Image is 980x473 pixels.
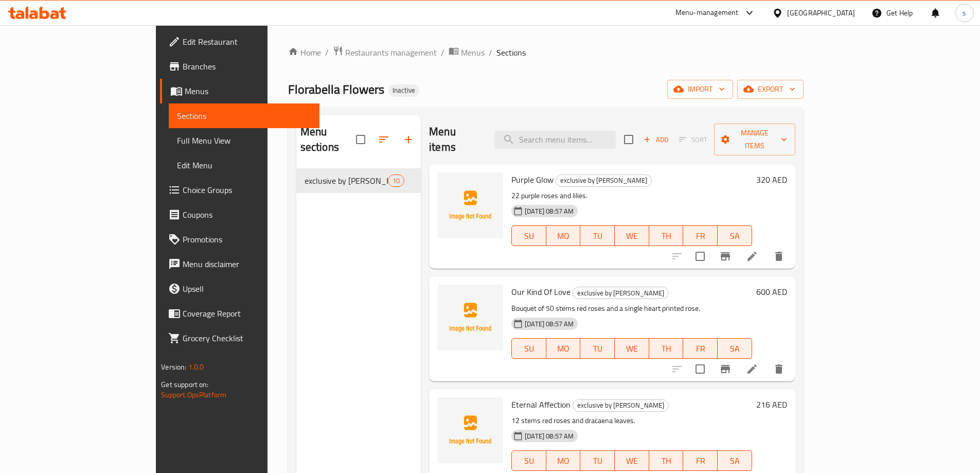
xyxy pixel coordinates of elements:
button: SU [511,450,546,471]
span: 1.0.0 [188,360,204,374]
span: Select all sections [350,129,371,150]
span: MO [550,341,577,356]
a: Menus [160,79,319,103]
span: FR [687,341,714,356]
span: Add [642,134,670,146]
a: Edit Restaurant [160,29,319,54]
button: Add section [396,127,421,152]
a: Edit menu item [746,250,758,262]
a: Restaurants management [333,46,437,59]
h2: Menu sections [300,124,356,155]
span: TH [653,341,680,356]
span: 10 [388,176,404,186]
span: TU [584,453,611,468]
button: TH [649,450,684,471]
img: Purple Glow [437,172,503,238]
h6: 320 AED [756,172,787,187]
span: Select to update [689,358,711,380]
a: Choice Groups [160,178,319,202]
span: import [675,83,725,96]
span: Upsell [183,283,311,295]
span: MO [550,453,577,468]
span: FR [687,229,714,243]
span: Manage items [722,127,787,152]
span: Edit Restaurant [183,36,311,48]
span: [DATE] 08:57 AM [521,319,578,329]
button: MO [546,225,581,246]
a: Coupons [160,202,319,227]
img: Our Kind Of Love [437,285,503,351]
button: FR [683,450,718,471]
button: SU [511,338,546,359]
span: FR [687,453,714,468]
a: Support.OpsPlatform [161,388,226,401]
h6: 600 AED [756,285,787,299]
button: Branch-specific-item [713,357,738,381]
button: import [667,80,733,99]
span: exclusive by [PERSON_NAME] [573,287,668,299]
p: 12 stems red roses and dracaena leaves. [511,414,752,427]
button: TH [649,338,684,359]
span: Purple Glow [511,172,554,187]
span: Promotions [183,233,311,246]
span: Add item [639,132,672,148]
button: WE [615,450,649,471]
div: exclusive by [PERSON_NAME]10 [296,168,421,193]
a: Edit menu item [746,363,758,375]
span: MO [550,229,577,243]
button: SA [718,338,752,359]
button: delete [767,357,791,381]
span: s [963,7,966,19]
button: TU [580,338,615,359]
button: TH [649,225,684,246]
a: Edit Menu [169,153,319,178]
span: SU [516,341,542,356]
div: items [388,174,404,187]
div: [GEOGRAPHIC_DATA] [787,7,855,19]
span: Grocery Checklist [183,332,311,344]
li: / [441,46,444,59]
span: Menus [185,85,311,97]
span: Sections [496,46,526,59]
a: Grocery Checklist [160,326,319,351]
li: / [325,46,329,59]
button: Manage items [714,124,795,155]
span: Florabella Flowers [288,78,384,101]
button: FR [683,225,718,246]
button: delete [767,244,791,269]
button: Branch-specific-item [713,244,738,269]
span: Full Menu View [177,134,311,147]
span: SU [516,453,542,468]
button: SA [718,225,752,246]
span: Coverage Report [183,307,311,320]
div: exclusive by florabella [573,287,669,299]
div: Menu-management [675,7,739,19]
input: search [494,131,616,149]
span: Inactive [388,86,419,95]
span: SA [722,229,748,243]
a: Coverage Report [160,301,319,326]
button: TU [580,450,615,471]
img: Eternal Affection [437,397,503,463]
h6: 216 AED [756,397,787,412]
span: TH [653,453,680,468]
span: [DATE] 08:57 AM [521,431,578,441]
div: exclusive by florabella [305,174,388,187]
button: Add [639,132,672,148]
span: Version: [161,360,186,374]
span: Menus [461,46,485,59]
span: exclusive by [PERSON_NAME] [305,174,388,187]
span: Select to update [689,246,711,267]
a: Full Menu View [169,128,319,153]
p: Bouquet of 50 stems red roses and a single heart printed rose. [511,302,752,315]
span: Sort sections [371,127,396,152]
button: TU [580,225,615,246]
span: Restaurants management [345,46,437,59]
span: [DATE] 08:57 AM [521,206,578,216]
span: SA [722,341,748,356]
a: Upsell [160,276,319,301]
span: TU [584,341,611,356]
nav: breadcrumb [288,46,804,59]
button: WE [615,225,649,246]
button: WE [615,338,649,359]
